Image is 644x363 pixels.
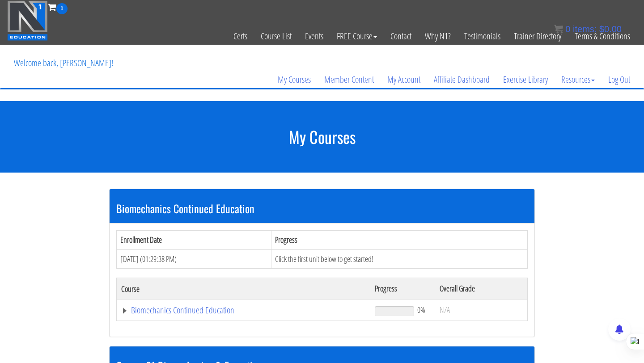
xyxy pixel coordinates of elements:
td: [DATE] (01:29:38 PM) [117,249,271,269]
a: Course List [254,14,298,58]
a: 0 items: $0.00 [554,24,622,34]
span: 0 [565,24,570,34]
a: Events [298,14,330,58]
td: N/A [435,300,527,321]
p: Welcome back, [PERSON_NAME]! [7,45,120,81]
a: Certs [227,14,254,58]
td: Click the first unit below to get started! [271,249,527,269]
th: Progress [370,278,435,300]
a: Testimonials [458,14,507,58]
bdi: 0.00 [599,24,622,34]
span: items: [573,24,597,34]
th: Progress [271,230,527,249]
img: n1-education [7,0,48,41]
h3: Biomechanics Continued Education [116,203,528,214]
th: Course [117,278,370,300]
a: My Courses [271,58,318,101]
th: Enrollment Date [117,230,271,249]
a: Log Out [602,58,637,101]
a: Resources [555,58,602,101]
a: Contact [384,14,418,58]
a: Terms & Conditions [568,14,637,58]
a: Why N1? [418,14,458,58]
a: Affiliate Dashboard [427,58,496,101]
a: Exercise Library [496,58,555,101]
th: Overall Grade [435,278,527,300]
a: Member Content [318,58,381,101]
a: 0 [48,1,68,13]
a: My Account [381,58,427,101]
span: 0 [56,3,68,14]
span: $ [599,24,604,34]
img: icon11.png [554,25,563,34]
a: Trainer Directory [507,14,568,58]
a: Biomechanics Continued Education [121,306,366,315]
span: 0% [417,305,425,315]
a: FREE Course [330,14,384,58]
